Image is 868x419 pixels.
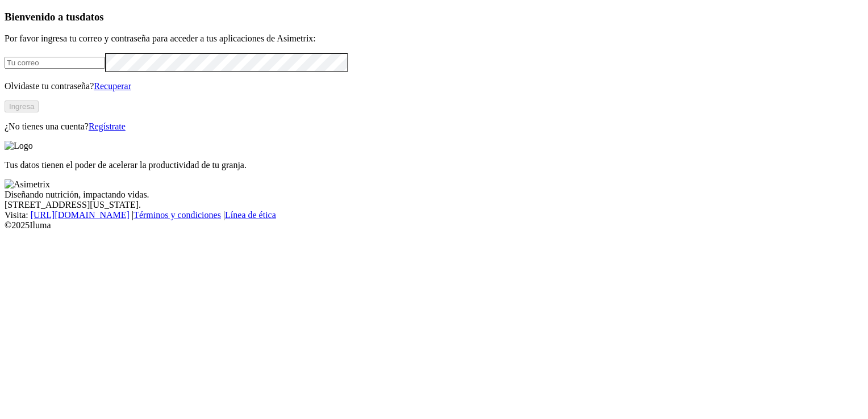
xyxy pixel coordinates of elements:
[5,11,863,23] h3: Bienvenido a tus
[5,220,863,231] div: © 2025 Iluma
[89,121,126,131] a: Regístrate
[5,200,863,210] div: [STREET_ADDRESS][US_STATE].
[5,160,863,170] p: Tus datos tienen el poder de acelerar la productividad de tu granja.
[133,210,221,220] a: Términos y condiciones
[5,121,863,132] p: ¿No tienes una cuenta?
[31,210,130,220] a: [URL][DOMAIN_NAME]
[5,141,33,151] img: Logo
[80,11,104,23] span: datos
[5,81,863,91] p: Olvidaste tu contraseña?
[5,57,105,69] input: Tu correo
[5,179,50,190] img: Asimetrix
[94,81,131,91] a: Recuperar
[5,210,863,220] div: Visita : | |
[5,190,863,200] div: Diseñando nutrición, impactando vidas.
[5,33,863,44] p: Por favor ingresa tu correo y contraseña para acceder a tus aplicaciones de Asimetrix:
[225,210,276,220] a: Línea de ética
[5,100,39,112] button: Ingresa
